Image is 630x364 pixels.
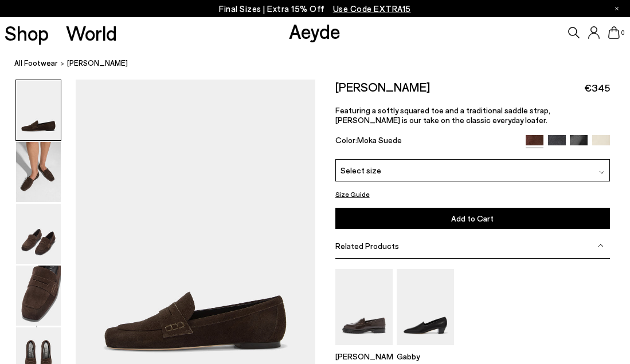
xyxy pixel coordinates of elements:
[598,243,604,248] img: svg%3E
[599,169,605,175] img: svg%3E
[16,142,61,202] img: Lana Suede Loafers - Image 2
[335,135,517,148] div: Color:
[16,266,61,326] img: Lana Suede Loafers - Image 4
[335,241,399,251] span: Related Products
[333,3,411,14] span: Navigate to /collections/ss25-final-sizes
[16,204,61,264] img: Lana Suede Loafers - Image 3
[66,23,117,43] a: World
[335,269,393,345] img: Leon Loafers
[219,2,411,16] p: Final Sizes | Extra 15% Off
[584,81,610,95] span: €345
[335,187,370,201] button: Size Guide
[397,351,454,361] p: Gabby
[341,164,381,176] span: Select size
[335,337,393,361] a: Leon Loafers [PERSON_NAME]
[16,80,61,140] img: Lana Suede Loafers - Image 1
[451,213,494,223] span: Add to Cart
[14,57,58,69] a: All Footwear
[335,351,393,361] p: [PERSON_NAME]
[357,135,402,145] span: Moka Suede
[335,208,610,229] button: Add to Cart
[335,105,610,125] p: Featuring a softly squared toe and a traditional saddle strap, [PERSON_NAME] is our take on the c...
[620,30,625,36] span: 0
[14,48,630,80] nav: breadcrumb
[397,269,454,345] img: Gabby Almond-Toe Loafers
[335,80,430,94] h2: [PERSON_NAME]
[289,19,341,43] a: Aeyde
[608,26,620,39] a: 0
[67,57,128,69] span: [PERSON_NAME]
[397,337,454,361] a: Gabby Almond-Toe Loafers Gabby
[5,23,49,43] a: Shop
